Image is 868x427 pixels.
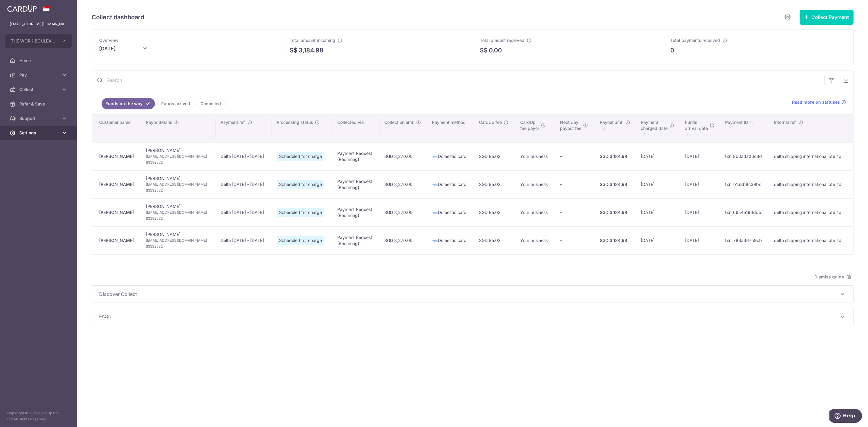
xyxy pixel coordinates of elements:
[277,208,324,217] span: Scheduled for charge
[379,115,427,142] th: Collection amt. : activate to sort column ascending
[299,46,323,55] p: 3,184.98
[427,115,474,142] th: Payment method
[720,226,769,254] td: txn_786a367b9cb
[480,46,488,55] span: S$
[11,38,55,44] span: THE WORK BOULEVARD CQ PTE. LTD.
[670,46,674,55] p: 0
[474,170,515,198] td: SGD 85.02
[520,119,539,131] span: CardUp fee payor
[277,119,313,125] span: Processing status
[221,119,246,125] span: Payment ref.
[685,119,708,131] span: Funds arrival date
[641,119,668,131] span: Payment charged date
[146,181,211,187] span: [EMAIL_ADDRESS][DOMAIN_NAME]
[277,152,324,161] span: Scheduled for charge
[99,290,839,298] span: Discover Collect
[216,115,272,142] th: Payment ref.
[92,115,141,142] th: Customer name
[769,142,853,170] td: delta shipping international pte ltd
[432,210,438,216] img: american-express-sm-c955881869ff4294d00fd038735fb651958d7f10184fcf1bed3b24c57befb5f2.png
[636,115,680,142] th: Paymentcharged date : activate to sort column ascending
[427,170,474,198] td: Domestic card
[99,181,136,187] div: [PERSON_NAME]
[332,198,379,226] td: Payment Request (Recurring)
[636,198,680,226] td: [DATE]
[555,198,595,226] td: -
[515,142,555,170] td: Your business
[515,198,555,226] td: Your business
[595,115,636,142] th: Payout amt. : activate to sort column ascending
[489,46,502,55] p: 0.00
[555,142,595,170] td: -
[99,313,839,320] span: FAQs
[680,142,720,170] td: [DATE]
[600,237,631,243] div: SGD 3,184.98
[636,142,680,170] td: [DATE]
[555,170,595,198] td: -
[157,98,194,109] a: Funds arrived
[720,115,769,142] th: Payment ID: activate to sort column ascending
[216,198,272,226] td: Delta [DATE] - [DATE]
[474,142,515,170] td: SGD 85.02
[146,119,172,125] span: Payor details
[432,238,438,244] img: american-express-sm-c955881869ff4294d00fd038735fb651958d7f10184fcf1bed3b24c57befb5f2.png
[427,142,474,170] td: Domestic card
[332,226,379,254] td: Payment Request (Recurring)
[432,154,438,160] img: american-express-sm-c955881869ff4294d00fd038735fb651958d7f10184fcf1bed3b24c57befb5f2.png
[290,46,297,55] span: S$
[277,236,324,245] span: Scheduled for charge
[814,273,851,281] span: Dismiss guide
[769,170,853,198] td: delta shipping international pte ltd
[680,170,720,198] td: [DATE]
[141,115,216,142] th: Payor details
[99,237,136,243] div: [PERSON_NAME]
[19,130,59,136] span: Settings
[774,119,797,125] span: Internal ref.
[332,115,379,142] th: Collected via
[19,115,59,121] span: Support
[600,153,631,159] div: SGD 3,184.98
[146,153,211,159] span: [EMAIL_ADDRESS][DOMAIN_NAME]
[720,170,769,198] td: txn_b1a8b8c39bc
[141,226,216,254] td: [PERSON_NAME]
[19,58,59,64] span: Home
[555,115,595,142] th: Next daypayout fee
[290,38,335,43] span: Total amount incoming
[92,12,144,22] h5: Collect dashboard
[141,170,216,198] td: [PERSON_NAME]
[277,180,324,189] span: Scheduled for charge
[769,115,853,142] th: Internal ref.
[99,153,136,159] div: [PERSON_NAME]
[720,142,769,170] td: txn_8b0ada26c3d
[379,198,427,226] td: SGD 3,270.00
[829,409,862,424] iframe: Opens a widget where you can find more information
[515,170,555,198] td: Your business
[515,226,555,254] td: Your business
[680,226,720,254] td: [DATE]
[474,115,515,142] th: CardUp fee
[670,38,720,43] span: Total payments received
[474,198,515,226] td: SGD 85.02
[515,115,555,142] th: CardUpfee payor
[600,209,631,215] div: SGD 3,184.98
[14,4,26,10] span: Help
[800,10,854,25] button: Collect Payment
[7,5,37,12] img: CardUp
[332,142,379,170] td: Payment Request (Recurring)
[141,198,216,226] td: [PERSON_NAME]
[680,198,720,226] td: [DATE]
[92,71,824,90] input: Search
[636,170,680,198] td: [DATE]
[792,99,846,105] a: Read more on statuses
[146,187,211,193] span: 83392532
[379,170,427,198] td: SGD 3,270.00
[272,115,332,142] th: Processing status
[19,101,59,107] span: Refer & Save
[141,142,216,170] td: [PERSON_NAME]
[332,170,379,198] td: Payment Request (Recurring)
[99,209,136,215] div: [PERSON_NAME]
[146,209,211,215] span: [EMAIL_ADDRESS][DOMAIN_NAME]
[560,119,581,131] span: Next day payout fee
[769,226,853,254] td: delta shipping international pte ltd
